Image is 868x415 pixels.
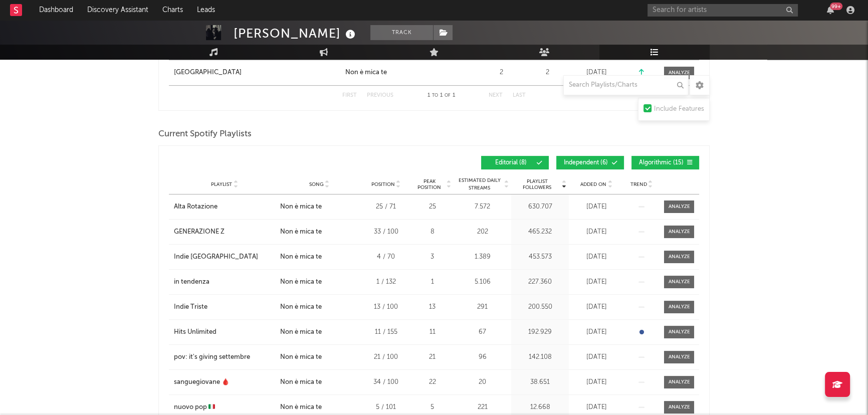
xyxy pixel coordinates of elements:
span: of [445,93,451,98]
div: 4 / 70 [363,252,408,262]
div: 1 1 1 [413,90,469,102]
div: Non è mica te [280,202,322,212]
span: Editorial ( 8 ) [488,160,534,166]
a: in tendenza [174,277,275,287]
button: Previous [367,93,393,98]
div: 3 [413,252,451,262]
input: Search Playlists/Charts [563,75,689,95]
div: [DATE] [571,277,621,287]
div: Non è mica te [280,252,322,262]
a: nuovo pop 🇮🇹 [174,402,275,412]
a: Alta Rotazione [174,202,275,212]
div: in tendenza [174,277,209,287]
div: Non è mica te [345,68,387,78]
div: pov: it's giving settembre [174,352,250,362]
div: 21 [413,352,451,362]
div: Non è mica te [280,402,322,412]
button: 99+ [827,6,834,14]
div: Indie Triste [174,302,207,312]
div: Non è mica te [280,227,322,237]
div: 22 [413,377,451,387]
button: Editorial(8) [481,156,549,169]
a: Non è mica te [345,68,474,78]
a: Hits Unlimited [174,327,275,337]
span: Current Spotify Playlists [158,128,252,140]
div: [DATE] [571,302,621,312]
div: 99 + [830,3,842,10]
div: 465.232 [514,227,566,237]
div: Hits Unlimited [174,327,216,337]
div: 291 [456,302,509,312]
div: 1.389 [456,252,509,262]
div: nuovo pop 🇮🇹 [174,402,215,412]
div: 33 / 100 [363,227,408,237]
div: 11 [413,327,451,337]
div: sanguegiovane 🩸 [174,377,230,387]
div: [DATE] [571,252,621,262]
div: Non è mica te [280,352,322,362]
div: [GEOGRAPHIC_DATA] [174,68,242,78]
div: 8 [413,227,451,237]
a: Indie Triste [174,302,275,312]
span: Peak Position [413,178,445,190]
div: 20 [456,377,509,387]
div: 5.106 [456,277,509,287]
div: 25 / 71 [363,202,408,212]
div: [PERSON_NAME] [234,25,358,42]
div: [DATE] [571,327,621,337]
div: 67 [456,327,509,337]
button: Last [513,93,526,98]
a: Indie [GEOGRAPHIC_DATA] [174,252,275,262]
div: 630.707 [514,202,566,212]
div: 227.360 [514,277,566,287]
div: 38.651 [514,377,566,387]
div: 12.668 [514,402,566,412]
span: Playlist [211,181,232,187]
button: Track [370,25,433,40]
div: Alta Rotazione [174,202,218,212]
a: sanguegiovane 🩸 [174,377,275,387]
button: Next [489,93,503,98]
div: 221 [456,402,509,412]
div: 5 / 101 [363,402,408,412]
div: [DATE] [571,202,621,212]
div: Non è mica te [280,277,322,287]
div: Non è mica te [280,377,322,387]
span: Position [371,181,395,187]
div: 192.929 [514,327,566,337]
a: GENERAZIONE Z [174,227,275,237]
div: 1 [413,277,451,287]
div: 7.572 [456,202,509,212]
button: First [342,93,357,98]
div: 1 / 132 [363,277,408,287]
button: Algorithmic(15) [631,156,699,169]
div: 142.108 [514,352,566,362]
div: [DATE] [571,377,621,387]
div: 25 [413,202,451,212]
a: pov: it's giving settembre [174,352,275,362]
span: Added On [580,181,606,187]
div: 202 [456,227,509,237]
div: 96 [456,352,509,362]
div: GENERAZIONE Z [174,227,225,237]
span: Trend [630,181,647,187]
div: 21 / 100 [363,352,408,362]
div: 13 / 100 [363,302,408,312]
button: Independent(6) [556,156,624,169]
div: 2 [529,68,566,78]
div: [DATE] [571,227,621,237]
div: 11 / 155 [363,327,408,337]
span: Estimated Daily Streams [456,177,503,192]
div: 200.550 [514,302,566,312]
div: Include Features [654,103,704,115]
div: 5 [413,402,451,412]
div: 34 / 100 [363,377,408,387]
div: [DATE] [571,352,621,362]
div: 2 [479,68,524,78]
div: Non è mica te [280,327,322,337]
div: Non è mica te [280,302,322,312]
div: Indie [GEOGRAPHIC_DATA] [174,252,258,262]
div: 13 [413,302,451,312]
span: Song [309,181,324,187]
span: Playlist Followers [514,178,560,190]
